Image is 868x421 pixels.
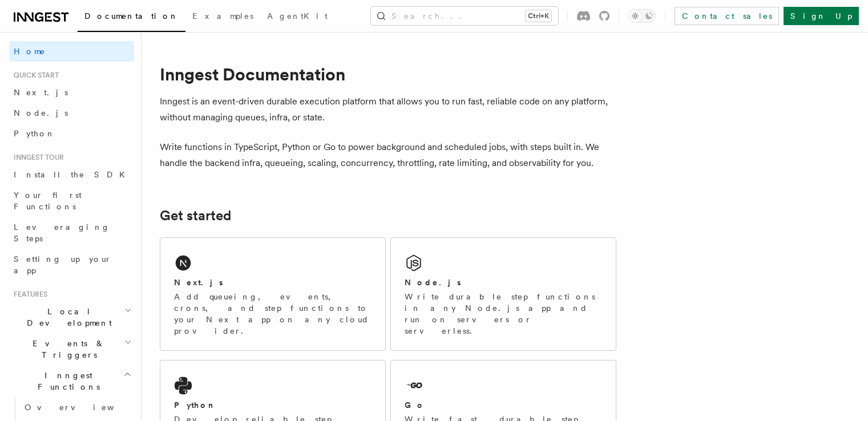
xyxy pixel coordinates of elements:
a: Sign Up [784,7,859,25]
span: Your first Functions [14,191,82,211]
span: Home [14,46,46,57]
span: Events & Triggers [9,338,124,361]
a: Node.js [9,103,134,123]
a: Your first Functions [9,185,134,217]
span: Examples [192,11,253,21]
button: Inngest Functions [9,365,134,397]
a: Install the SDK [9,164,134,185]
span: Documentation [84,11,179,21]
a: Next.jsAdd queueing, events, crons, and step functions to your Next app on any cloud provider. [160,237,386,351]
a: Documentation [78,3,185,32]
a: Leveraging Steps [9,217,134,249]
a: Contact sales [675,7,779,25]
span: Features [9,290,47,299]
h1: Inngest Documentation [160,64,616,84]
a: Overview [20,397,134,418]
span: Inngest tour [9,153,64,162]
button: Events & Triggers [9,333,134,365]
a: Examples [185,3,260,31]
span: Inngest Functions [9,370,123,392]
p: Write durable step functions in any Node.js app and run on servers or serverless. [405,291,602,337]
a: AgentKit [260,3,334,31]
span: Setting up your app [14,254,112,275]
h2: Next.js [174,277,223,288]
span: Next.js [14,88,68,97]
span: Local Development [9,306,124,329]
a: Setting up your app [9,249,134,281]
button: Toggle dark mode [628,9,656,23]
kbd: Ctrl+K [526,10,551,22]
a: Next.js [9,82,134,103]
p: Write functions in TypeScript, Python or Go to power background and scheduled jobs, with steps bu... [160,139,616,171]
button: Local Development [9,301,134,333]
h2: Go [405,399,425,411]
a: Get started [160,208,231,224]
p: Inngest is an event-driven durable execution platform that allows you to run fast, reliable code ... [160,94,616,126]
h2: Node.js [405,277,461,288]
span: Quick start [9,71,59,80]
span: Node.js [14,108,68,118]
a: Node.jsWrite durable step functions in any Node.js app and run on servers or serverless. [390,237,616,351]
span: Leveraging Steps [14,222,110,243]
h2: Python [174,399,216,411]
span: Python [14,129,55,138]
button: Search...Ctrl+K [371,7,558,25]
a: Python [9,123,134,144]
span: Install the SDK [14,170,132,179]
span: Overview [25,403,142,412]
span: AgentKit [267,11,328,21]
a: Home [9,41,134,62]
p: Add queueing, events, crons, and step functions to your Next app on any cloud provider. [174,291,372,337]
